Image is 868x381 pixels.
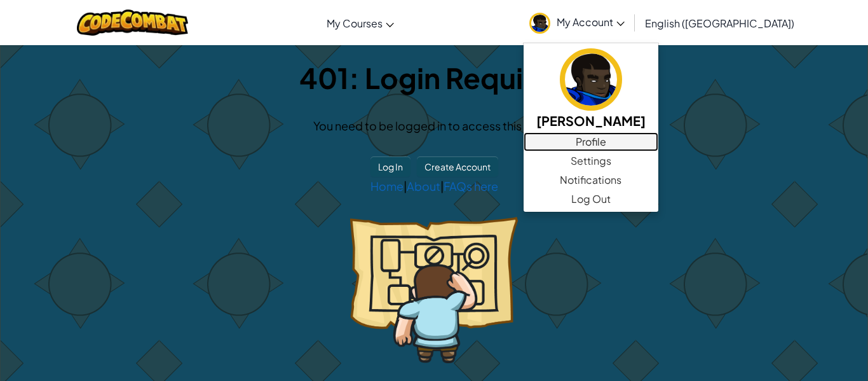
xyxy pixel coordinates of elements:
img: CodeCombat logo [77,10,188,36]
a: Home [370,179,403,193]
h5: [PERSON_NAME] [536,111,646,130]
span: Notifications [560,172,621,188]
a: My Courses [320,6,400,40]
a: About [407,179,440,193]
img: avatar [529,13,550,34]
a: Profile [524,132,658,151]
span: 401: [299,60,365,95]
span: Login Required [365,60,569,95]
button: Create Account [417,156,498,177]
a: Notifications [524,170,658,190]
a: Settings [524,151,658,170]
span: My Courses [327,17,383,30]
a: My Account [523,3,631,43]
a: Log Out [524,190,658,209]
span: English ([GEOGRAPHIC_DATA]) [645,17,794,30]
span: My Account [557,15,625,29]
a: FAQs here [444,179,498,193]
img: 404_2.png [350,217,519,363]
p: You need to be logged in to access this page. [13,116,855,135]
a: [PERSON_NAME] [524,46,658,132]
span: | [403,179,407,193]
button: Log In [370,156,410,177]
img: avatar [560,48,622,111]
a: English ([GEOGRAPHIC_DATA]) [639,6,801,40]
span: | [440,179,444,193]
